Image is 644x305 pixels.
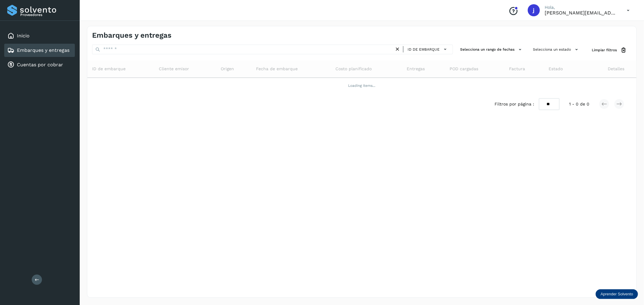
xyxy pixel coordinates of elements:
[549,66,563,72] span: Estado
[509,66,525,72] span: Factura
[87,78,636,93] td: Loading items...
[336,66,372,72] span: Costo planificado
[17,62,63,68] a: Cuentas por cobrar
[592,47,617,53] span: Limpiar filtros
[596,289,638,299] div: Aprender Solvento
[569,101,589,107] span: 1 - 0 de 0
[406,45,450,54] button: ID de embarque
[92,31,171,40] h4: Embarques y entregas
[408,47,440,52] span: ID de embarque
[4,29,75,42] div: Inicio
[545,10,617,16] p: javier@rfllogistics.com.mx
[256,66,298,72] span: Fecha de embarque
[608,66,624,72] span: Detalles
[17,33,30,39] a: Inicio
[92,66,126,72] span: ID de embarque
[495,101,534,107] span: Filtros por página :
[4,58,75,71] div: Cuentas por cobrar
[407,66,425,72] span: Entregas
[17,47,69,53] a: Embarques y entregas
[4,44,75,57] div: Embarques y entregas
[587,45,632,56] button: Limpiar filtros
[545,5,617,10] p: Hola,
[458,45,526,55] button: Selecciona un rango de fechas
[221,66,234,72] span: Origen
[601,292,633,297] p: Aprender Solvento
[450,66,478,72] span: POD cargadas
[530,45,582,55] button: Selecciona un estado
[159,66,189,72] span: Cliente emisor
[20,13,72,17] p: Proveedores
